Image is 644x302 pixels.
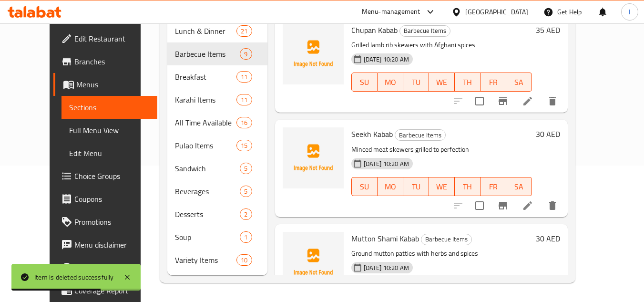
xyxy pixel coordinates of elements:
button: MO [378,177,403,196]
span: Select to update [470,196,490,216]
span: Full Menu View [69,125,150,136]
span: Desserts [175,208,240,220]
span: SU [356,75,374,89]
span: [DATE] 10:20 AM [360,159,413,168]
div: Pulao Items15 [167,134,267,157]
p: Ground mutton patties with herbs and spices [351,248,532,260]
button: SU [351,73,378,92]
img: Chupan Kabab [283,23,344,84]
span: 16 [237,118,251,127]
span: Upsell [74,262,150,273]
div: Soup1 [167,226,267,249]
span: SA [510,180,528,194]
span: Variety Items [175,254,237,266]
span: 5 [240,187,251,196]
span: Coupons [74,193,150,205]
div: All Time Available16 [167,111,267,134]
div: items [236,71,252,83]
p: Minced meat skewers grilled to perfection [351,144,532,156]
h6: 30 AED [536,232,560,245]
span: Branches [74,56,150,67]
span: Menu disclaimer [74,239,150,250]
span: Seekh Kabab [351,127,393,141]
span: 10 [237,256,251,265]
button: Branch-specific-item [491,90,514,113]
span: Barbecue Items [175,48,240,60]
div: items [240,163,252,174]
span: FR [484,75,502,89]
nav: Menu sections [167,16,267,275]
span: Edit Menu [69,147,150,159]
button: SU [351,177,378,196]
button: WE [429,73,455,92]
img: Seekh Kabab [283,127,344,188]
button: WE [429,177,455,196]
a: Full Menu View [61,119,157,142]
p: Grilled lamb rib skewers with Afghani spices [351,39,532,51]
button: SA [506,177,532,196]
div: items [240,231,252,243]
div: items [240,208,252,220]
button: TH [455,73,480,92]
span: [DATE] 10:20 AM [360,263,413,272]
div: Barbecue Items [421,234,472,245]
div: items [236,254,252,266]
span: [DATE] 10:20 AM [360,55,413,64]
span: Select to update [470,91,490,111]
div: items [236,117,252,128]
span: Coverage Report [74,285,150,296]
button: delete [541,90,564,113]
button: FR [480,73,506,92]
span: Sections [69,102,150,113]
a: Edit Restaurant [53,27,157,50]
div: Barbecue Items9 [167,42,267,65]
span: MO [381,75,399,89]
span: Lunch & Dinner [175,25,237,37]
a: Edit menu item [522,200,533,211]
div: Barbecue Items [399,25,450,37]
div: Menu-management [362,6,420,18]
button: TU [403,73,429,92]
span: Sandwich [175,163,240,174]
span: Pulao Items [175,140,237,151]
span: Karahi Items [175,94,237,105]
h6: 35 AED [536,23,560,37]
button: delete [541,194,564,217]
div: Barbecue Items [395,129,446,141]
span: Beverages [175,186,240,197]
span: FR [484,180,502,194]
span: 11 [237,95,251,104]
a: Edit Menu [61,142,157,165]
span: Soup [175,231,240,243]
button: TH [455,177,480,196]
span: Breakfast [175,71,237,83]
div: Sandwich5 [167,157,267,180]
div: Item is deleted successfully [34,272,114,282]
span: Barbecue Items [400,25,450,36]
button: FR [480,177,506,196]
span: 15 [237,141,251,150]
div: items [240,186,252,197]
span: All Time Available [175,117,237,128]
a: Menu disclaimer [53,233,157,256]
button: MO [378,73,403,92]
h6: 30 AED [536,127,560,141]
button: SA [506,73,532,92]
span: TU [407,75,425,89]
div: Variety Items10 [167,249,267,271]
a: Coverage Report [53,279,157,302]
span: WE [433,75,451,89]
div: [GEOGRAPHIC_DATA] [465,7,528,17]
div: Karahi Items11 [167,88,267,111]
span: 2 [240,210,251,219]
span: 11 [237,73,251,82]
